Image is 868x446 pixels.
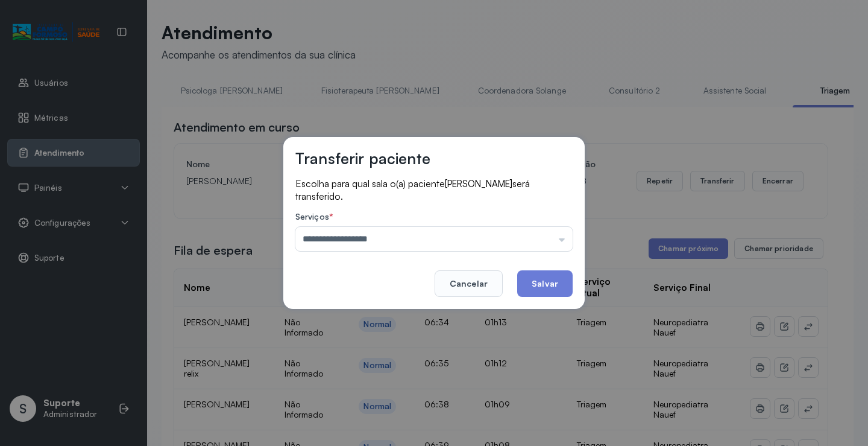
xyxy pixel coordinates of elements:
[435,270,503,297] button: Cancelar
[445,178,512,190] span: [PERSON_NAME]
[295,211,329,221] span: Serviços
[295,149,430,168] h3: Transferir paciente
[295,177,573,202] p: Escolha para qual sala o(a) paciente será transferido.
[517,270,573,297] button: Salvar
